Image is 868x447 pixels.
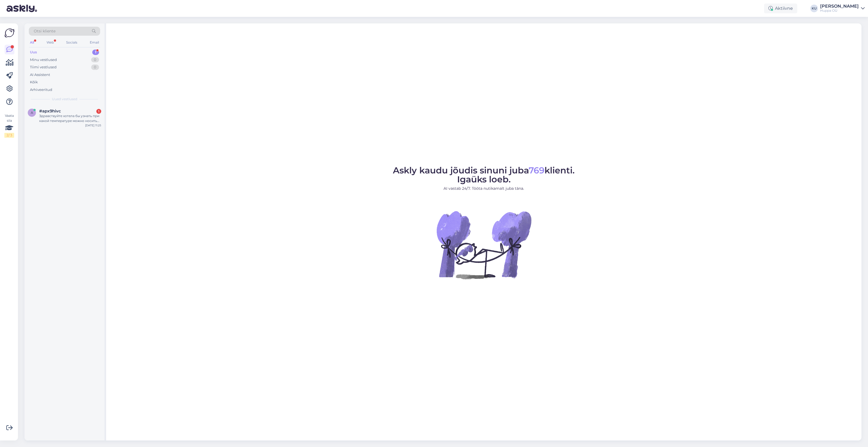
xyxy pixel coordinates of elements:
[96,109,101,114] div: 1
[39,114,101,123] div: Здравствуйте хотела бы узнать при какой температуре можно носить комплект куртка штаны 100+40 гр
[34,28,56,34] span: Otsi kliente
[30,57,57,63] div: Minu vestlused
[31,111,33,115] span: a
[4,133,14,138] div: 2 / 3
[85,123,101,127] div: [DATE] 11:25
[30,87,52,93] div: Arhiveeritud
[820,8,859,13] div: Huppa OÜ
[393,165,575,185] span: Askly kaudu jõudis sinuni juba klienti. Igaüks loeb.
[30,65,57,70] div: Tiimi vestlused
[39,109,61,114] span: #apx9hivc
[30,79,38,85] div: Kõik
[4,28,15,38] img: Askly Logo
[91,57,99,63] div: 0
[529,165,544,176] span: 769
[45,39,55,46] div: Web
[764,4,797,13] div: Aktiivne
[4,113,14,138] div: Vaata siia
[30,50,37,55] div: Uus
[65,39,78,46] div: Socials
[89,39,100,46] div: Email
[820,4,865,13] a: [PERSON_NAME]Huppa OÜ
[52,97,77,102] span: Uued vestlused
[393,186,575,191] p: AI vastab 24/7. Tööta nutikamalt juba täna.
[820,4,859,8] div: [PERSON_NAME]
[435,196,533,294] img: No Chat active
[29,39,35,46] div: All
[92,50,99,55] div: 1
[30,72,50,78] div: AI Assistent
[91,65,99,70] div: 0
[810,5,818,12] div: KU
